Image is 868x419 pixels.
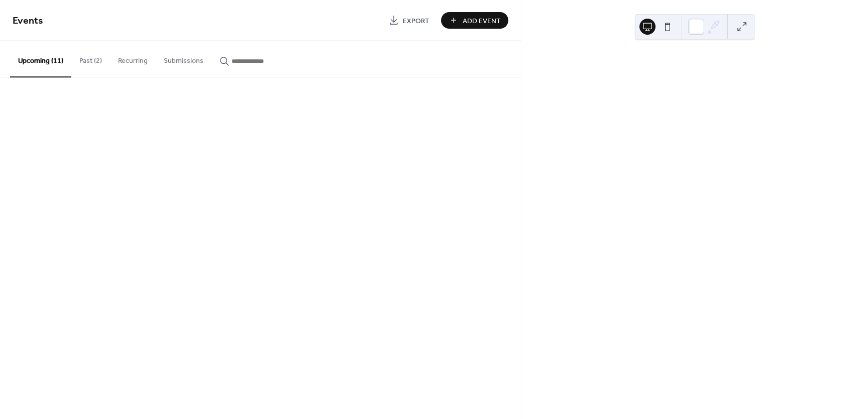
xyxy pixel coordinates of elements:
[403,16,429,26] span: Export
[156,41,211,76] button: Submissions
[13,11,43,31] span: Events
[441,12,508,29] button: Add Event
[71,41,110,76] button: Past (2)
[463,16,501,26] span: Add Event
[381,12,437,29] a: Export
[10,41,71,77] button: Upcoming (11)
[110,41,156,76] button: Recurring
